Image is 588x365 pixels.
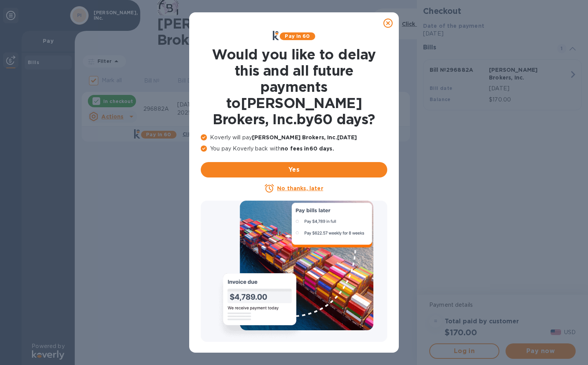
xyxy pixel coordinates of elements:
p: You pay Koverly back with [201,145,387,153]
p: Koverly will pay [201,133,387,142]
b: no fees in 60 days . [281,145,334,152]
b: [PERSON_NAME] Brokers, Inc. [DATE] [252,134,357,140]
span: Yes [207,165,381,174]
u: No thanks, later [277,185,323,191]
h1: Would you like to delay this and all future payments to [PERSON_NAME] Brokers, Inc. by 60 days ? [201,46,387,127]
button: Yes [201,162,387,177]
b: Pay in 60 [285,33,310,39]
